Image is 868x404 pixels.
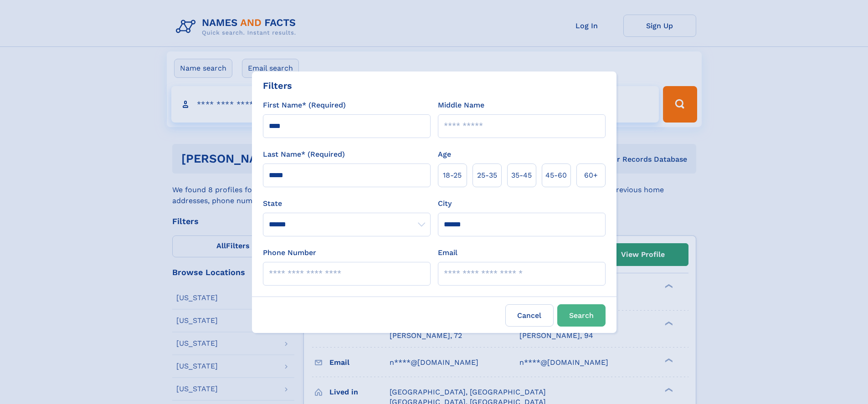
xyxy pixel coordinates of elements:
label: First Name* (Required) [263,100,346,111]
div: Filters [263,79,292,92]
label: Cancel [505,304,554,327]
label: State [263,198,431,209]
label: Age [438,149,451,160]
span: 45‑60 [545,170,567,181]
button: Search [557,304,606,327]
label: Phone Number [263,247,316,258]
span: 25‑35 [477,170,497,181]
span: 35‑45 [511,170,532,181]
label: Middle Name [438,100,484,111]
span: 18‑25 [443,170,462,181]
label: City [438,198,452,209]
label: Email [438,247,457,258]
label: Last Name* (Required) [263,149,345,160]
span: 60+ [584,170,598,181]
